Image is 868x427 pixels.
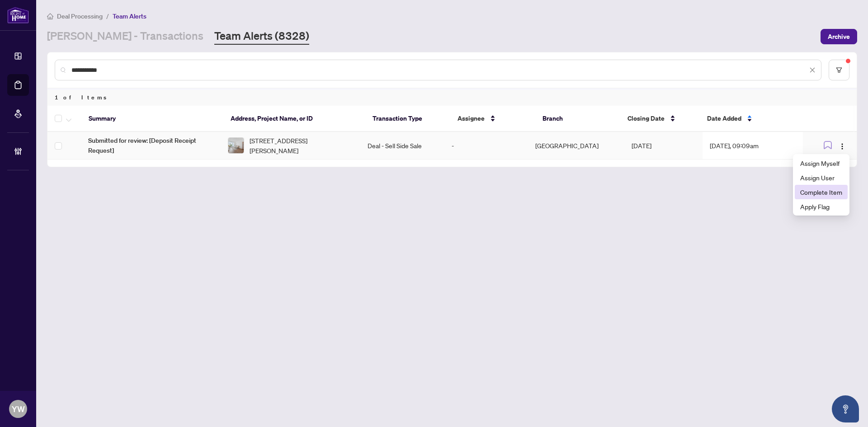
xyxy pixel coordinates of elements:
[800,187,842,197] span: Complete Item
[703,132,803,160] td: [DATE], 09:09am
[620,106,700,132] th: Closing Date
[700,106,802,132] th: Date Added
[12,403,25,415] span: YW
[535,106,620,132] th: Branch
[214,28,309,45] a: Team Alerts (8328)
[88,136,213,155] span: Submitted for review: [Deposit Receipt Request]
[809,67,816,73] span: close
[800,173,842,183] span: Assign User
[223,106,365,132] th: Address, Project Name, or ID
[81,106,223,132] th: Summary
[828,29,850,44] span: Archive
[528,132,624,160] td: [GEOGRAPHIC_DATA]
[835,138,849,153] button: Logo
[836,67,842,73] span: filter
[624,132,703,160] td: [DATE]
[832,395,859,422] button: Open asap
[450,106,535,132] th: Assignee
[800,202,842,211] span: Apply Flag
[800,158,842,168] span: Assign Myself
[627,113,665,123] span: Closing Date
[365,106,450,132] th: Transaction Type
[7,7,29,23] img: logo
[839,143,846,150] img: Logo
[113,12,146,20] span: Team Alerts
[47,13,53,19] span: home
[444,132,528,160] td: -
[47,28,203,45] a: [PERSON_NAME] - Transactions
[47,89,857,106] div: 1 of Items
[57,12,103,20] span: Deal Processing
[829,60,849,80] button: filter
[250,136,353,155] span: [STREET_ADDRESS][PERSON_NAME]
[821,29,857,44] button: Archive
[228,138,244,153] img: thumbnail-img
[106,11,109,21] li: /
[707,113,741,123] span: Date Added
[458,113,485,123] span: Assignee
[360,132,444,160] td: Deal - Sell Side Sale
